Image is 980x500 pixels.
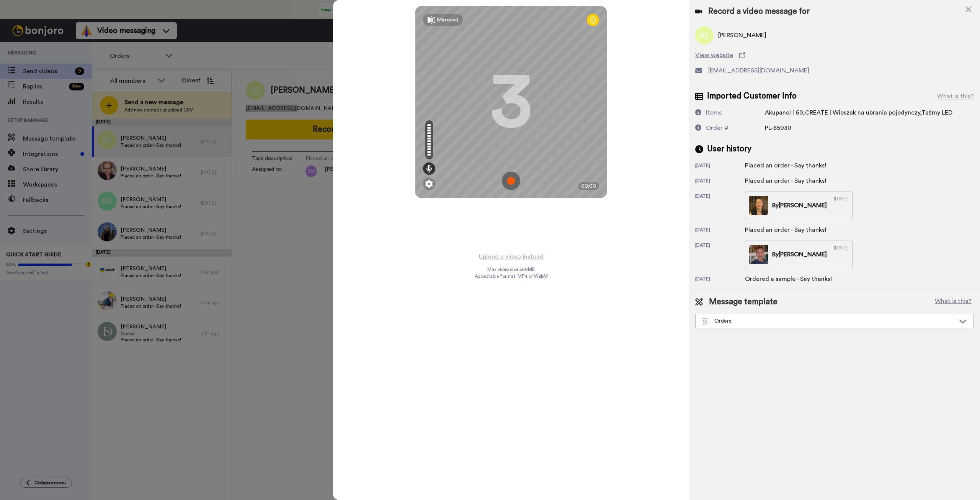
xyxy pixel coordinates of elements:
div: Ordered a sample - Say thanks! [745,274,832,284]
div: [DATE] [834,245,849,264]
span: Acceptable format: MP4 or WebM [475,273,548,279]
span: Message template [709,296,777,308]
div: 00:00 [578,182,599,190]
div: Placed an order - Say thanks! [745,176,826,185]
img: ic_record_start.svg [502,172,520,190]
div: [DATE] [695,242,745,268]
div: [DATE] [695,227,745,234]
img: 18c46b9b-caab-4498-bd40-87542d51fe64-thumb.jpg [749,196,768,215]
span: Max video size: 500 MB [487,266,535,272]
div: By [PERSON_NAME] [772,250,827,259]
div: Items [706,108,722,117]
div: [DATE] [695,162,745,170]
button: What is this? [933,296,974,308]
div: [DATE] [695,193,745,219]
img: 21630e63-2a4e-4236-ac90-b64f2fc7cacb-thumb.jpg [749,245,768,264]
div: What is this? [937,92,974,101]
span: Imported Customer Info [707,90,797,102]
img: ic_gear.svg [425,180,433,188]
span: PL-85930 [765,125,791,131]
button: Upload a video instead [477,252,546,262]
div: Order # [706,123,729,133]
div: Orders [702,317,955,325]
div: [DATE] [695,178,745,185]
a: By[PERSON_NAME][DATE] [745,241,853,268]
div: [DATE] [695,276,745,284]
span: User history [707,143,751,155]
span: Akupanel | 60,CREATE | Wieszak na ubrania pojedynczy,Taśmy LED [765,110,952,116]
div: 3 [490,73,532,131]
div: Placed an order - Say thanks! [745,225,826,234]
div: Placed an order - Say thanks! [745,161,826,170]
img: Message-temps.svg [702,318,708,325]
div: [DATE] [834,196,849,215]
span: [EMAIL_ADDRESS][DOMAIN_NAME] [708,66,809,75]
a: By[PERSON_NAME][DATE] [745,192,853,219]
div: By [PERSON_NAME] [772,201,827,210]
